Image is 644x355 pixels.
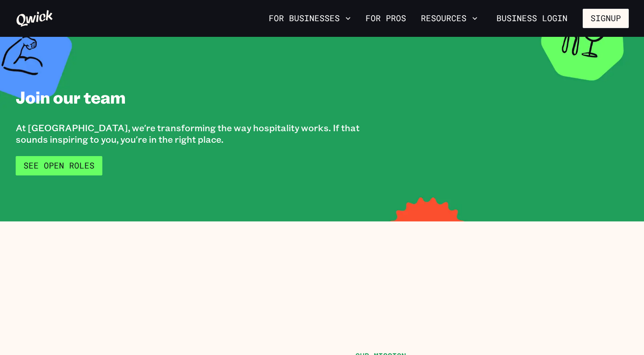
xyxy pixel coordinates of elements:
button: Resources [417,11,481,26]
a: For Pros [362,11,410,26]
a: See Open Roles [16,156,102,175]
button: For Businesses [265,11,354,26]
p: At [GEOGRAPHIC_DATA], we're transforming the way hospitality works. If that sounds inspiring to y... [16,122,384,145]
button: Signup [583,9,629,28]
h1: Join our team [16,87,126,107]
a: Business Login [489,9,575,28]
